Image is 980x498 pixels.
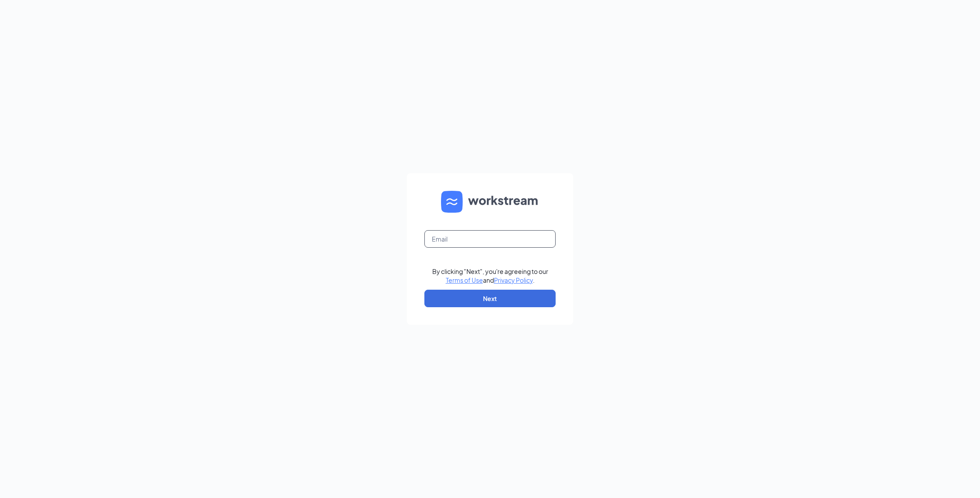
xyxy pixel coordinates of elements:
input: Email [424,230,556,248]
a: Privacy Policy [494,276,533,284]
button: Next [424,290,556,307]
div: By clicking "Next", you're agreeing to our and . [432,267,548,284]
img: WS logo and Workstream text [441,191,539,213]
a: Terms of Use [446,276,483,284]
